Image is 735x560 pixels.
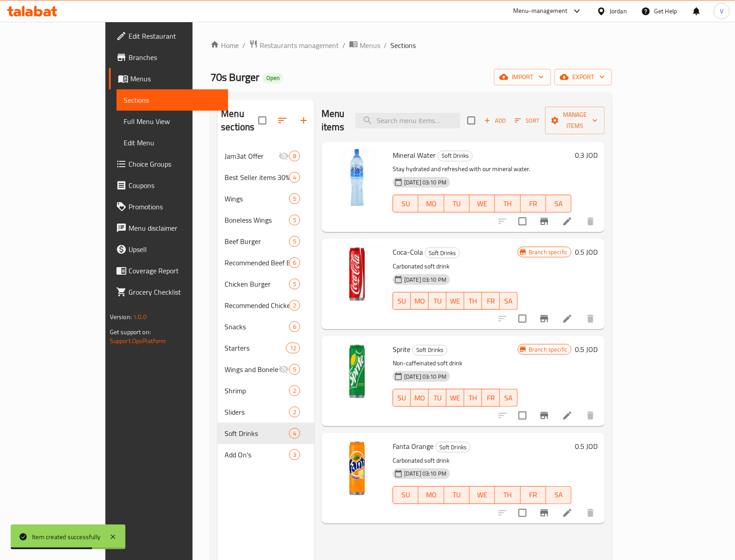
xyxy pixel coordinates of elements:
[575,149,598,161] h6: 0.3 JOD
[289,428,300,439] div: items
[289,300,300,311] div: items
[109,68,228,89] a: Menus
[500,292,518,310] button: SA
[217,252,314,273] div: Recommended Beef Burger6
[225,407,289,417] span: Sliders
[446,292,464,310] button: WE
[217,295,314,316] div: Recommended Chicken Burger2
[225,428,289,439] span: Soft Drinks
[534,211,555,232] button: Branch-specific-item
[393,486,418,504] button: SU
[562,410,573,421] a: Edit menu item
[393,148,436,162] span: Mineral Water
[393,455,571,466] p: Carbonated soft drink
[473,197,491,210] span: WE
[349,40,380,51] a: Menus
[210,67,259,87] span: 70s Burger
[129,159,221,169] span: Choice Groups
[329,440,386,497] img: Fanta Orange
[289,215,300,225] div: items
[393,343,410,356] span: Sprite
[289,323,300,331] span: 6
[225,300,289,311] span: Recommended Chicken Burger
[289,449,300,460] div: items
[129,223,221,233] span: Menu disclaimer
[550,197,568,210] span: SA
[129,265,221,276] span: Coverage Report
[432,295,443,308] span: TU
[513,309,532,328] span: Select to update
[124,95,221,105] span: Sections
[435,442,470,452] div: Soft Drinks
[521,486,546,504] button: FR
[425,248,460,258] div: Soft Drinks
[286,344,300,352] span: 12
[217,273,314,295] div: Chicken Burger5
[289,321,300,332] div: items
[225,321,289,332] span: Snacks
[289,237,300,246] span: 5
[109,153,228,175] a: Choice Groups
[534,308,555,329] button: Branch-specific-item
[289,385,300,396] div: items
[329,246,386,303] img: Coca-Cola
[225,279,289,289] span: Chicken Burger
[413,345,447,355] span: Soft Drinks
[289,451,300,459] span: 3
[289,279,300,289] div: items
[109,281,228,303] a: Grocery Checklist
[217,380,314,401] div: Shrimp2
[562,508,573,518] a: Edit menu item
[289,257,300,268] div: items
[130,73,221,84] span: Menus
[225,151,278,161] span: Jam3at Offer
[580,405,601,426] button: delete
[217,188,314,209] div: Wings5
[562,313,573,324] a: Edit menu item
[545,107,605,134] button: Manage items
[217,167,314,188] div: Best Seller items 30% off4
[129,244,221,255] span: Upsell
[249,40,339,51] a: Restaurants management
[393,261,518,272] p: Carbonated soft drink
[552,109,598,132] span: Manage items
[495,486,520,504] button: TH
[580,502,601,524] button: delete
[425,248,459,258] span: Soft Drinks
[289,216,300,224] span: 5
[448,197,466,210] span: TU
[513,212,532,231] span: Select to update
[116,89,228,111] a: Sections
[225,343,285,353] div: Starters
[355,113,460,128] input: search
[513,406,532,425] span: Select to update
[129,31,221,41] span: Edit Restaurant
[575,440,598,452] h6: 0.5 JOD
[225,215,289,225] span: Boneless Wings
[509,114,545,128] span: Sort items
[503,295,514,308] span: SA
[562,216,573,227] a: Edit menu item
[524,488,542,501] span: FR
[411,292,429,310] button: MO
[109,239,228,260] a: Upsell
[289,280,300,288] span: 5
[116,111,228,132] a: Full Menu View
[468,392,478,404] span: TH
[414,392,425,404] span: MO
[486,295,496,308] span: FR
[278,364,289,375] svg: Inactive section
[470,486,495,504] button: WE
[225,193,289,204] span: Wings
[289,172,300,183] div: items
[217,142,314,469] nav: Menu sections
[289,152,300,160] span: 8
[225,236,289,247] span: Beef Burger
[422,488,440,501] span: MO
[286,343,300,353] div: items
